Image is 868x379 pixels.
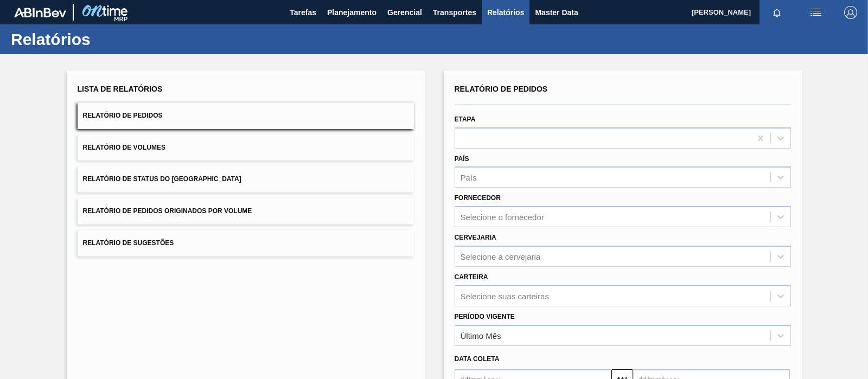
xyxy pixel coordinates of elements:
[455,115,476,123] label: Etapa
[83,175,241,183] span: Relatório de Status do [GEOGRAPHIC_DATA]
[78,85,163,93] span: Lista de Relatórios
[455,355,500,363] span: Data coleta
[11,33,203,46] h1: Relatórios
[83,144,165,151] span: Relatório de Volumes
[387,6,422,19] span: Gerencial
[455,155,469,163] label: País
[809,6,822,19] img: userActions
[455,194,501,202] label: Fornecedor
[78,166,414,192] button: Relatório de Status do [GEOGRAPHIC_DATA]
[461,213,544,222] div: Selecione o fornecedor
[461,252,541,261] div: Selecione a cervejaria
[455,85,548,93] span: Relatório de Pedidos
[290,6,316,19] span: Tarefas
[433,6,476,19] span: Transportes
[83,239,174,247] span: Relatório de Sugestões
[455,313,515,320] label: Período Vigente
[78,134,414,161] button: Relatório de Volumes
[83,112,163,119] span: Relatório de Pedidos
[78,230,414,256] button: Relatório de Sugestões
[461,291,549,300] div: Selecione suas carteiras
[461,331,501,340] div: Último Mês
[535,6,578,19] span: Master Data
[14,8,66,17] img: TNhmsLtSVTkK8tSr43FrP2fwEKptu5GPRR3wAAAABJRU5ErkJggg==
[461,173,477,182] div: País
[78,198,414,224] button: Relatório de Pedidos Originados por Volume
[327,6,376,19] span: Planejamento
[83,207,252,215] span: Relatório de Pedidos Originados por Volume
[844,6,857,19] img: Logout
[455,273,488,281] label: Carteira
[759,5,794,20] button: Notificações
[487,6,524,19] span: Relatórios
[455,234,496,241] label: Cervejaria
[78,102,414,129] button: Relatório de Pedidos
